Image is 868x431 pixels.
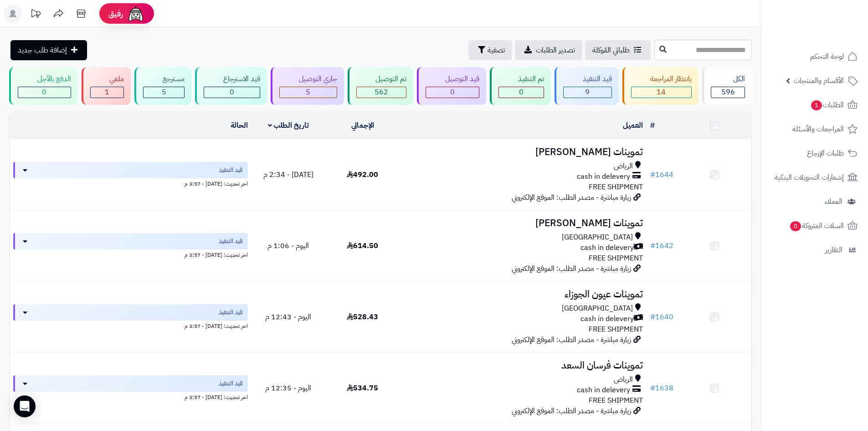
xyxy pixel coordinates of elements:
span: 528.43 [347,312,378,322]
div: 0 [499,87,544,98]
a: قيد التنفيذ 9 [553,67,621,105]
div: ملغي [90,74,124,84]
span: زيارة مباشرة - مصدر الطلب: الموقع الإلكتروني [512,192,631,203]
span: 0 [519,87,524,98]
a: الدفع بالآجل 0 [7,67,80,105]
span: 1 [811,100,822,111]
span: طلباتي المُوكلة [592,45,630,56]
span: 0 [42,87,46,98]
span: 5 [162,87,166,98]
span: زيارة مباشرة - مصدر الطلب: الموقع الإلكتروني [512,263,631,274]
span: اليوم - 12:35 م [265,383,311,394]
span: إشعارات التحويلات البنكية [775,171,844,184]
div: 9 [564,87,611,98]
a: تصدير الطلبات [515,40,582,60]
div: الدفع بالآجل [18,74,71,84]
div: اخر تحديث: [DATE] - 3:57 م [13,249,248,259]
div: 5 [280,87,337,98]
span: رفيق [108,8,123,19]
a: مسترجع 5 [133,67,193,105]
div: 5 [144,87,184,98]
span: 1 [105,87,109,98]
a: قيد التوصيل 0 [415,67,488,105]
h3: تموينات [PERSON_NAME] [403,218,643,228]
h3: تموينات فرسان السعد [403,360,643,371]
span: 9 [585,87,590,98]
a: #1642 [650,240,673,251]
span: 14 [657,87,666,98]
a: التقارير [767,239,863,261]
span: العملاء [825,195,842,208]
div: Open Intercom Messenger [14,395,36,417]
span: FREE SHIPMENT [589,253,643,264]
span: # [650,169,655,180]
div: اخر تحديث: [DATE] - 3:57 م [13,321,248,330]
div: اخر تحديث: [DATE] - 3:57 م [13,178,248,188]
span: 596 [721,87,735,98]
div: قيد الاسترجاع [204,74,260,84]
span: # [650,312,655,322]
a: # [650,120,655,131]
span: cash in delevery [577,171,630,182]
span: الرياض [614,374,633,385]
span: 5 [306,87,310,98]
div: مسترجع [143,74,185,84]
span: زيارة مباشرة - مصدر الطلب: الموقع الإلكتروني [512,405,631,416]
span: الرياض [614,161,633,171]
span: 562 [375,87,388,98]
span: السلات المتروكة [789,219,844,232]
div: جاري التوصيل [279,74,337,84]
a: الطلبات1 [767,94,863,116]
span: اليوم - 1:06 م [267,240,309,251]
a: تاريخ الطلب [268,120,309,131]
div: 0 [18,87,71,98]
span: 492.00 [347,169,378,180]
h3: تموينات عيون الجوزاء [403,289,643,300]
a: تم التوصيل 562 [346,67,416,105]
a: طلبات الإرجاع [767,142,863,164]
span: تصدير الطلبات [536,45,575,56]
a: طلباتي المُوكلة [585,40,651,60]
a: تم التنفيذ 0 [488,67,553,105]
a: لوحة التحكم [767,46,863,68]
span: اليوم - 12:43 م [265,312,311,322]
span: FREE SHIPMENT [589,182,643,192]
span: قيد التنفيذ [219,308,242,317]
span: cash in delevery [580,243,634,253]
a: المراجعات والأسئلة [767,118,863,140]
a: قيد الاسترجاع 0 [193,67,269,105]
a: بانتظار المراجعة 14 [621,67,701,105]
div: 0 [204,87,260,98]
a: الإجمالي [351,120,374,131]
a: إضافة طلب جديد [10,40,87,60]
span: 534.75 [347,383,378,394]
div: الكل [711,74,745,84]
span: 0 [790,221,801,232]
a: #1640 [650,312,673,322]
span: لوحة التحكم [810,50,844,63]
div: اخر تحديث: [DATE] - 3:57 م [13,392,248,401]
h3: تموينات [PERSON_NAME] [403,147,643,157]
div: 1 [91,87,124,98]
span: قيد التنفيذ [219,379,242,388]
span: cash in delevery [577,385,630,395]
button: تصفية [468,40,512,60]
span: FREE SHIPMENT [589,395,643,406]
span: قيد التنفيذ [219,237,242,246]
a: إشعارات التحويلات البنكية [767,166,863,188]
div: قيد التوصيل [426,74,479,84]
a: العملاء [767,191,863,213]
div: تم التوصيل [356,74,407,84]
img: ai-face.png [127,5,145,23]
span: 614.50 [347,240,378,251]
span: زيارة مباشرة - مصدر الطلب: الموقع الإلكتروني [512,334,631,345]
span: [GEOGRAPHIC_DATA] [562,232,633,243]
a: #1638 [650,383,673,394]
span: [DATE] - 2:34 م [263,169,313,180]
a: تحديثات المنصة [24,5,47,25]
a: ملغي 1 [80,67,133,105]
a: جاري التوصيل 5 [269,67,346,105]
span: إضافة طلب جديد [18,45,67,56]
a: العميل [623,120,643,131]
a: الكل596 [700,67,754,105]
